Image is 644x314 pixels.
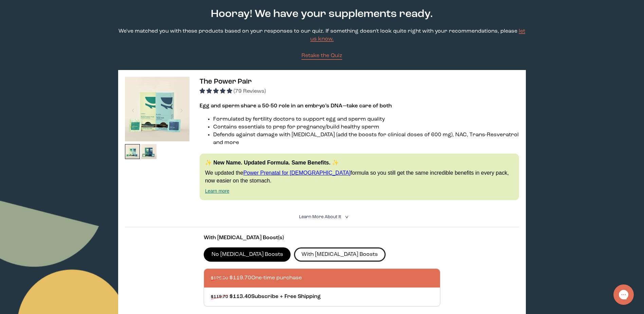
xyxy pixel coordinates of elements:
i: < [343,215,349,219]
span: (79 Reviews) [234,89,266,94]
strong: ✨ New Name. Updated Formula. Same Benefits. ✨ [205,160,339,165]
p: We updated the formula so you still get the same incredible benefits in every pack, now easier on... [205,169,514,185]
summary: Learn More About it < [299,214,345,220]
label: No [MEDICAL_DATA] Boosts [204,247,291,262]
img: thumbnail image [141,144,157,159]
span: Learn More About it [299,215,341,219]
li: Defends against damage with [MEDICAL_DATA] (add the boosts for clinical doses of 600 mg), NAC, Tr... [213,131,519,147]
span: 4.92 stars [200,89,234,94]
li: Formulated by fertility doctors to support egg and sperm quality [213,116,519,123]
span: The Power Pair [200,78,252,85]
a: Retake the Quiz [301,52,342,60]
h2: Hooray! We have your supplements ready. [200,6,444,22]
a: let us know. [310,29,526,42]
p: We've matched you with these products based on your responses to our quiz. If something doesn't l... [118,28,526,43]
span: Retake the Quiz [301,53,342,58]
label: With [MEDICAL_DATA] Boosts [294,247,386,262]
li: Contains essentials to prep for pregnancy/build healthy sperm [213,123,519,131]
img: thumbnail image [125,77,189,141]
img: thumbnail image [125,144,140,159]
iframe: Gorgias live chat messenger [610,282,637,307]
p: With [MEDICAL_DATA] Boost(s) [204,234,440,242]
a: Learn more [205,188,229,194]
a: Power Prenatal for [DEMOGRAPHIC_DATA] [243,170,351,176]
strong: Egg and sperm share a 50-50 role in an embryo’s DNA—take care of both [200,103,392,109]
